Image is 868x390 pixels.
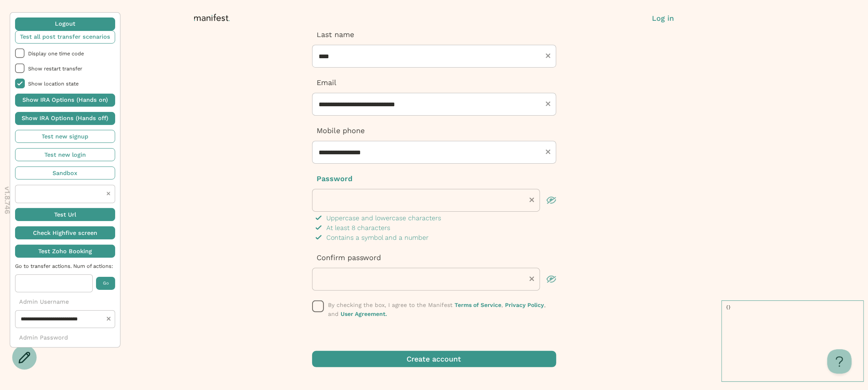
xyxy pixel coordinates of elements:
[505,302,544,308] a: Privacy Policy
[15,18,115,31] button: Logout
[327,213,442,223] p: Uppercase and lowercase characters
[15,263,115,269] span: Go to transfer actions. Num of actions:
[312,173,556,184] p: Password
[455,302,502,308] a: Terms of Service
[722,300,864,382] pre: {}
[341,311,387,317] a: User Agreement.
[2,186,13,214] p: v 1.8.746
[15,48,115,58] li: Display one time code
[28,81,115,87] span: Show location state
[312,351,556,367] button: Create account
[328,302,546,317] span: By checking the box, I agree to the Manifest , , and
[15,94,115,107] button: Show IRA Options (Hands on)
[15,64,115,73] li: Show restart transfer
[15,208,115,221] button: Test Url
[15,226,115,239] button: Check Highfive screen
[827,349,852,374] iframe: Toggle Customer Support
[312,29,556,40] p: Last name
[327,233,429,243] p: Contains a symbol and a number
[312,125,556,136] p: Mobile phone
[15,130,115,143] button: Test new signup
[15,148,115,161] button: Test new login
[312,252,556,263] p: Confirm password
[327,223,391,233] p: At least 8 characters
[15,79,115,88] li: Show location state
[652,13,674,24] button: Log in
[28,66,115,72] span: Show restart transfer
[15,112,115,125] button: Show IRA Options (Hands off)
[28,50,115,57] span: Display one time code
[15,167,115,180] button: Sandbox
[96,277,115,290] button: Go
[15,245,115,258] button: Test Zoho Booking
[15,298,115,306] p: Admin Username
[15,31,115,44] button: Test all post transfer scenarios
[15,333,115,342] p: Admin Password
[312,77,556,88] p: Email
